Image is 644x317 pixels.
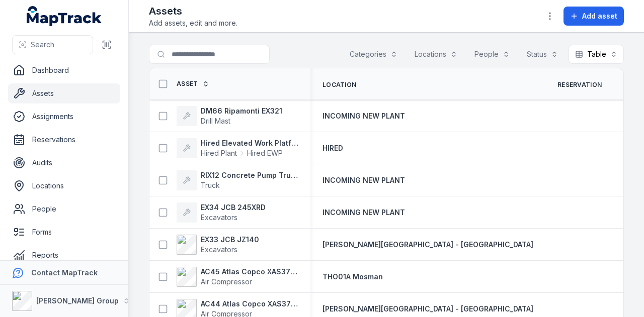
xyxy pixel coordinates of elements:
[201,148,237,158] span: Hired Plant
[323,176,405,184] span: INCOMING NEW PLANT
[557,81,602,89] span: Reservation
[8,83,120,103] a: Assets
[563,7,624,26] button: Add asset
[323,272,383,281] span: THO01A Mosman
[31,268,98,277] strong: Contact MapTrack
[323,81,356,89] span: Location
[201,277,252,286] span: Air Compressor
[323,304,533,313] span: [PERSON_NAME][GEOGRAPHIC_DATA] - [GEOGRAPHIC_DATA]
[8,245,120,265] a: Reports
[177,267,298,287] a: AC45 Atlas Copco XAS375TAAir Compressor
[323,208,405,217] span: INCOMING NEW PLANT
[247,148,283,158] span: Hired EWP
[177,106,282,126] a: DM66 Ripamonti EX321Drill Mast
[323,240,533,249] span: [PERSON_NAME][GEOGRAPHIC_DATA] - [GEOGRAPHIC_DATA]
[323,240,533,250] a: [PERSON_NAME][GEOGRAPHIC_DATA] - [GEOGRAPHIC_DATA]
[177,235,259,255] a: EX33 JCB JZ140Excavators
[201,213,237,222] span: Excavators
[201,235,259,245] strong: EX33 JCB JZ140
[323,304,533,314] a: [PERSON_NAME][GEOGRAPHIC_DATA] - [GEOGRAPHIC_DATA]
[177,202,266,223] a: EX34 JCB 245XRDExcavators
[323,143,343,153] a: HIRED
[8,130,120,150] a: Reservations
[8,107,120,127] a: Assignments
[343,45,404,64] button: Categories
[149,18,237,28] span: Add assets, edit and more.
[323,207,405,218] a: INCOMING NEW PLANT
[323,112,405,120] span: INCOMING NEW PLANT
[201,138,298,148] strong: Hired Elevated Work Platform
[201,106,282,116] strong: DM66 Ripamonti EX321
[201,170,298,180] strong: RIX12 Concrete Pump Truck
[323,272,383,282] a: THO01A Mosman
[8,60,120,80] a: Dashboard
[149,4,237,18] h2: Assets
[201,117,230,125] span: Drill Mast
[323,144,343,152] span: HIRED
[201,202,266,213] strong: EX34 JCB 245XRD
[201,181,220,189] span: Truck
[31,40,54,50] span: Search
[36,296,119,305] strong: [PERSON_NAME] Group
[468,45,516,64] button: People
[8,199,120,219] a: People
[582,11,617,21] span: Add asset
[177,138,298,158] a: Hired Elevated Work PlatformHired PlantHired EWP
[27,6,102,26] a: MapTrack
[177,170,298,190] a: RIX12 Concrete Pump TruckTruck
[177,80,198,88] span: Asset
[12,35,93,54] button: Search
[8,153,120,173] a: Audits
[8,176,120,196] a: Locations
[201,267,298,277] strong: AC45 Atlas Copco XAS375TA
[201,299,298,309] strong: AC44 Atlas Copco XAS375TA
[177,80,209,88] a: Asset
[408,45,464,64] button: Locations
[8,222,120,242] a: Forms
[323,175,405,185] a: INCOMING NEW PLANT
[201,245,237,254] span: Excavators
[520,45,565,64] button: Status
[569,45,624,64] button: Table
[323,111,405,121] a: INCOMING NEW PLANT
